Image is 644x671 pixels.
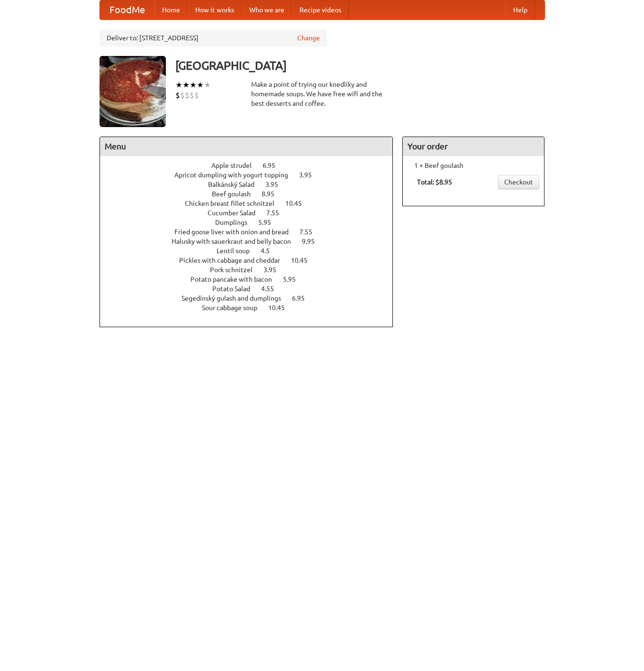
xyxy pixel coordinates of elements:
[190,80,197,90] li: ★
[292,294,314,302] span: 6.95
[217,247,287,255] a: Lentil soup 4.5
[190,276,313,283] a: Potato pancake with bacon 5.95
[174,171,329,179] a: Apricot dumpling with yogurt topping 3.95
[175,56,545,75] h3: [GEOGRAPHIC_DATA]
[174,171,298,179] span: Apricot dumpling with yogurt topping
[185,90,190,101] li: $
[266,209,289,217] span: 7.55
[100,29,327,46] div: Deliver to: [STREET_ADDRESS]
[263,266,286,274] span: 3.95
[172,238,332,245] a: Halusky with sauerkraut and belly bacon 9.95
[265,181,288,188] span: 3.95
[498,175,539,189] a: Checkout
[263,162,285,169] span: 6.95
[188,0,242,19] a: How it works
[215,219,289,226] a: Dumplings 5.95
[261,285,283,293] span: 4.55
[172,238,300,245] span: Halusky with sauerkraut and belly bacon
[212,285,291,293] a: Potato Salad 4.55
[211,162,261,169] span: Apple strudel
[408,161,539,170] li: 1 × Beef goulash
[154,0,188,19] a: Home
[261,247,279,255] span: 4.5
[403,137,544,156] h4: Your order
[194,90,199,101] li: $
[175,80,182,90] li: ★
[297,33,320,43] a: Change
[204,80,211,90] li: ★
[202,304,302,312] a: Sour cabbage soup 10.45
[302,238,324,245] span: 9.95
[197,80,204,90] li: ★
[212,190,260,198] span: Beef goulash
[268,304,294,312] span: 10.45
[291,257,317,264] span: 10.45
[190,90,194,101] li: $
[417,178,452,186] b: Total: $8.95
[181,294,290,302] span: Segedínský gulash and dumplings
[212,190,292,198] a: Beef goulash 8.95
[180,90,185,101] li: $
[179,257,290,264] span: Pickles with cabbage and cheddar
[100,0,154,19] a: FoodMe
[258,219,281,226] span: 5.95
[182,80,190,90] li: ★
[174,228,330,236] a: Fried goose liver with onion and bread 7.55
[211,162,293,169] a: Apple strudel 6.95
[210,266,262,274] span: Pork schnitzel
[202,304,267,312] span: Sour cabbage soup
[185,200,319,207] a: Chicken breast fillet schnitzel 10.45
[100,137,393,156] h4: Menu
[251,80,393,108] div: Make a point of trying our knedlíky and homemade soups. We have free wifi and the best desserts a...
[179,257,325,264] a: Pickles with cabbage and cheddar 10.45
[262,190,284,198] span: 8.95
[299,171,321,179] span: 3.95
[292,0,349,19] a: Recipe videos
[217,247,259,255] span: Lentil soup
[181,294,322,302] a: Segedínský gulash and dumplings 6.95
[299,228,322,236] span: 7.55
[174,228,298,236] span: Fried goose liver with onion and bread
[208,181,296,188] a: Balkánský Salad 3.95
[190,276,281,283] span: Potato pancake with bacon
[215,219,257,226] span: Dumplings
[283,276,305,283] span: 5.95
[506,0,535,19] a: Help
[185,200,284,207] span: Chicken breast fillet schnitzel
[242,0,292,19] a: Who we are
[208,181,264,188] span: Balkánský Salad
[210,266,294,274] a: Pork schnitzel 3.95
[208,209,297,217] a: Cucumber Salad 7.55
[100,56,166,127] img: angular.jpg
[212,285,260,293] span: Potato Salad
[285,200,311,207] span: 10.45
[175,90,180,101] li: $
[208,209,265,217] span: Cucumber Salad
